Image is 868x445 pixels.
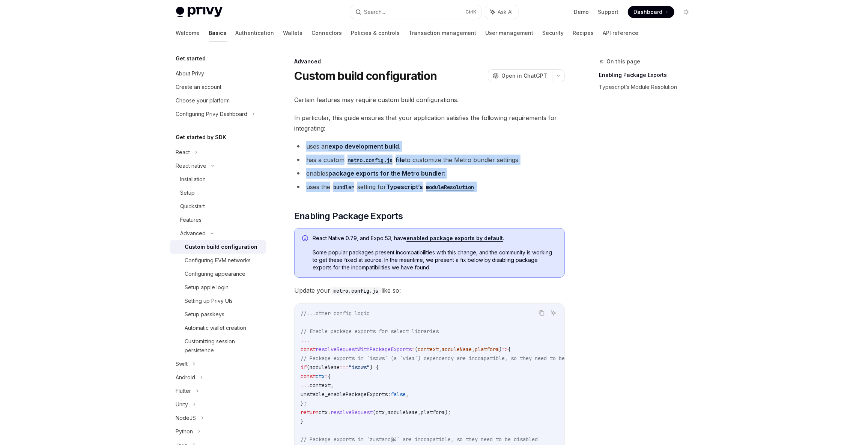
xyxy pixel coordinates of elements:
[176,7,223,17] img: light logo
[325,373,328,380] span: =
[485,5,518,19] button: Ask AI
[176,400,188,409] div: Unity
[502,72,548,80] span: Open in ChatGPT
[423,183,477,191] code: moduleResolution
[170,173,266,186] a: Installation
[176,83,222,92] div: Create an account
[310,364,340,371] span: moduleName
[331,382,334,389] span: ,
[573,24,594,42] a: Recipes
[170,308,266,321] a: Setup passkeys
[294,210,403,222] span: Enabling Package Exports
[391,391,406,398] span: false
[328,143,399,150] a: expo development build
[301,418,304,425] span: }
[598,8,619,16] a: Support
[301,310,370,317] span: //...other config logic
[312,24,342,42] a: Connectors
[502,346,508,353] span: =>
[294,69,437,83] h1: Custom build configuration
[537,308,546,318] button: Copy the contents from the code block
[301,382,310,389] span: ...
[418,409,421,416] span: ,
[466,9,477,15] span: Ctrl K
[185,323,247,332] div: Automatic wallet creation
[599,69,698,81] a: Enabling Package Exports
[176,386,191,395] div: Flutter
[508,346,511,353] span: {
[498,8,513,16] span: Ask AI
[301,346,316,353] span: const
[170,94,266,107] a: Choose your platform
[176,110,248,119] div: Configuring Privy Dashboard
[634,8,663,16] span: Dashboard
[301,409,319,416] span: return
[185,269,246,278] div: Configuring appearance
[475,346,499,353] span: platform
[301,436,538,443] span: // Package exports in `zustand@4` are incompatible, so they need to be disabled
[294,168,565,179] li: enables
[373,409,376,416] span: (
[170,80,266,94] a: Create an account
[351,24,400,42] a: Policies & controls
[176,133,227,142] h5: Get started by SDK
[418,346,439,353] span: context
[170,240,266,254] a: Custom build configuration
[549,308,558,318] button: Ask AI
[301,391,391,398] span: unstable_enablePackageExports:
[388,409,418,416] span: moduleName
[603,24,639,42] a: API reference
[301,337,310,344] span: ...
[364,8,385,17] div: Search...
[442,346,472,353] span: moduleName
[181,175,206,184] div: Installation
[543,24,564,42] a: Security
[412,346,415,353] span: =
[607,57,641,66] span: On this page
[328,409,331,416] span: .
[415,346,418,353] span: (
[294,182,565,192] li: uses the setting for
[176,54,206,63] h5: Get started
[330,183,357,191] code: bundler
[307,364,310,371] span: (
[488,69,552,82] button: Open in ChatGPT
[331,409,373,416] span: resolveRequest
[344,156,405,164] a: metro.config.jsfile
[386,183,477,191] a: Typescript’smoduleResolution
[301,364,307,371] span: if
[209,24,227,42] a: Basics
[170,281,266,294] a: Setup apple login
[294,155,565,165] li: has a custom to customize the Metro bundler settings
[185,283,229,292] div: Setup apple login
[176,96,230,105] div: Choose your platform
[185,242,258,251] div: Custom build configuration
[574,8,589,16] a: Demo
[170,294,266,308] a: Setting up Privy UIs
[170,254,266,267] a: Configuring EVM networks
[176,413,196,422] div: NodeJS
[181,229,206,238] div: Advanced
[176,359,188,368] div: Swift
[181,215,202,224] div: Features
[294,58,565,65] div: Advanced
[406,235,503,242] a: enabled package exports by default
[294,285,565,296] span: Update your like so:
[319,409,328,416] span: ctx
[409,24,477,42] a: Transaction management
[294,141,565,152] li: uses an .
[421,409,445,416] span: platform
[310,382,331,389] span: context
[176,161,207,170] div: React native
[185,256,251,265] div: Configuring EVM networks
[170,267,266,281] a: Configuring appearance
[316,346,412,353] span: resolveRequestWithPackageExports
[301,355,592,362] span: // Package exports in `isows` (a `viem`) dependency are incompatible, so they need to be disabled
[370,364,379,371] span: ) {
[385,409,388,416] span: ,
[680,6,692,18] button: Toggle dark mode
[330,287,381,295] code: metro.config.js
[376,409,385,416] span: ctx
[445,409,451,416] span: );
[170,335,266,357] a: Customizing session persistence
